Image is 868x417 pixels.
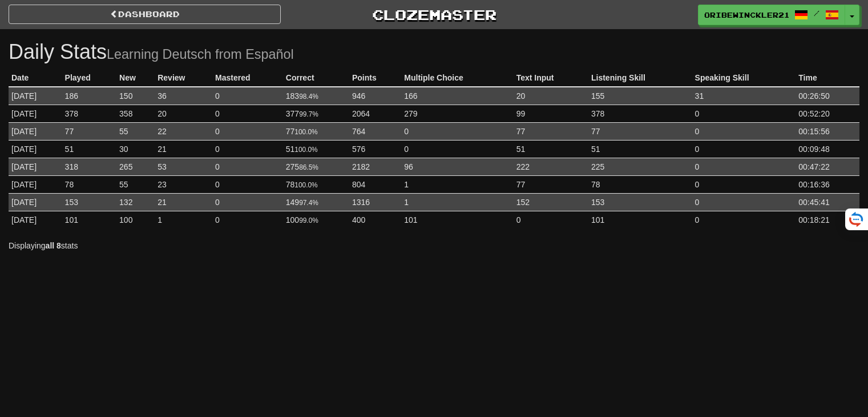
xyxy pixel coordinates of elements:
td: 36 [155,87,212,105]
th: Date [9,69,62,87]
td: 183 [283,87,349,105]
td: 31 [692,87,796,105]
th: Correct [283,69,349,87]
td: 96 [401,158,513,175]
a: Dashboard [9,5,281,24]
td: 2182 [349,158,401,175]
td: 377 [283,105,349,122]
td: 1 [401,193,513,211]
td: 166 [401,87,513,105]
td: 00:09:48 [796,140,859,158]
td: 00:26:50 [796,87,859,105]
td: 77 [514,175,588,193]
small: 100.0% [294,181,317,189]
td: 0 [212,140,283,158]
td: 00:52:20 [796,105,859,122]
th: Text Input [514,69,588,87]
th: Time [796,69,859,87]
td: 0 [692,122,796,140]
td: 0 [212,122,283,140]
td: 0 [212,87,283,105]
td: 378 [588,105,692,122]
td: 00:15:56 [796,122,859,140]
td: 51 [283,140,349,158]
td: [DATE] [9,158,62,175]
td: 20 [155,105,212,122]
td: 2064 [349,105,401,122]
td: 153 [62,193,116,211]
small: 86.5% [299,163,318,171]
td: 0 [212,175,283,193]
td: 378 [62,105,116,122]
td: 51 [62,140,116,158]
td: 30 [116,140,155,158]
td: 78 [588,175,692,193]
small: Learning Deutsch from Español [107,47,294,62]
td: 186 [62,87,116,105]
small: 100.0% [294,128,317,136]
td: [DATE] [9,193,62,211]
td: 318 [62,158,116,175]
span: / [814,9,819,17]
td: 101 [401,211,513,228]
td: 0 [212,158,283,175]
td: 1 [401,175,513,193]
td: 946 [349,87,401,105]
th: Multiple Choice [401,69,513,87]
small: 98.4% [299,93,318,101]
td: 132 [116,193,155,211]
td: 149 [283,193,349,211]
td: 0 [212,105,283,122]
td: 20 [514,87,588,105]
td: [DATE] [9,105,62,122]
td: [DATE] [9,122,62,140]
div: Displaying stats [9,240,859,251]
td: 101 [588,211,692,228]
td: 0 [692,175,796,193]
td: 155 [588,87,692,105]
span: OribeWinckler21 [704,10,789,20]
td: 0 [692,105,796,122]
td: 22 [155,122,212,140]
td: 0 [692,211,796,228]
th: Listening Skill [588,69,692,87]
td: 99 [514,105,588,122]
a: OribeWinckler21 / [698,5,845,25]
td: 100 [283,211,349,228]
td: 78 [62,175,116,193]
td: 152 [514,193,588,211]
th: New [116,69,155,87]
td: 0 [212,193,283,211]
b: all 8 [46,241,61,250]
td: 0 [514,211,588,228]
td: [DATE] [9,175,62,193]
td: 153 [588,193,692,211]
td: 00:18:21 [796,211,859,228]
td: [DATE] [9,87,62,105]
a: Clozemaster [298,5,570,25]
th: Points [349,69,401,87]
td: 0 [212,211,283,228]
td: 1316 [349,193,401,211]
td: 804 [349,175,401,193]
td: 225 [588,158,692,175]
td: 77 [283,122,349,140]
td: 77 [514,122,588,140]
td: 51 [588,140,692,158]
td: 279 [401,105,513,122]
td: 78 [283,175,349,193]
td: 764 [349,122,401,140]
td: 265 [116,158,155,175]
th: Mastered [212,69,283,87]
td: 0 [692,193,796,211]
td: 275 [283,158,349,175]
td: 00:45:41 [796,193,859,211]
small: 99.7% [299,110,318,118]
td: 100 [116,211,155,228]
th: Review [155,69,212,87]
td: 400 [349,211,401,228]
td: 1 [155,211,212,228]
td: 23 [155,175,212,193]
td: [DATE] [9,211,62,228]
td: 222 [514,158,588,175]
